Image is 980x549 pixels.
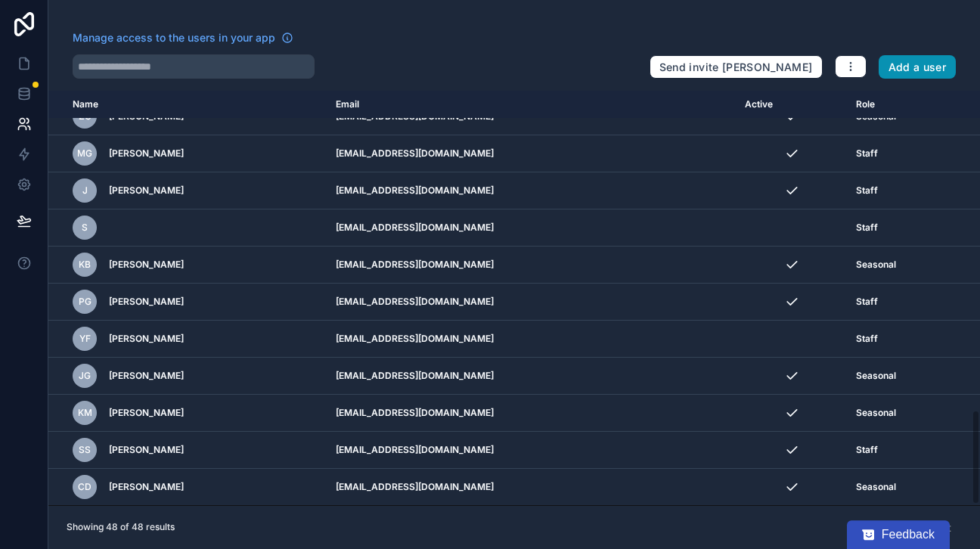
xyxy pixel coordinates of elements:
[856,333,878,345] span: Staff
[856,296,878,308] span: Staff
[847,91,938,119] th: Role
[327,247,736,284] td: [EMAIL_ADDRESS][DOMAIN_NAME]
[856,259,896,271] span: Seasonal
[327,432,736,469] td: [EMAIL_ADDRESS][DOMAIN_NAME]
[79,444,91,456] span: ss
[327,358,736,395] td: [EMAIL_ADDRESS][DOMAIN_NAME]
[48,91,980,505] div: scrollable content
[109,147,184,160] span: [PERSON_NAME]
[327,172,736,209] td: [EMAIL_ADDRESS][DOMAIN_NAME]
[77,147,92,160] span: MG
[109,444,184,456] span: [PERSON_NAME]
[856,444,878,456] span: Staff
[650,55,823,79] button: Send invite [PERSON_NAME]
[109,259,184,271] span: [PERSON_NAME]
[109,370,184,382] span: [PERSON_NAME]
[736,91,847,119] th: Active
[847,520,950,549] button: Feedback - Show survey
[73,30,275,45] span: Manage access to the users in your app
[78,481,91,493] span: CD
[109,407,184,419] span: [PERSON_NAME]
[79,370,91,382] span: JG
[82,222,88,234] span: s
[79,296,91,308] span: PG
[882,528,935,541] span: Feedback
[879,55,957,79] button: Add a user
[79,333,91,345] span: YF
[856,481,896,493] span: Seasonal
[856,222,878,234] span: Staff
[327,469,736,506] td: [EMAIL_ADDRESS][DOMAIN_NAME]
[109,185,184,197] span: [PERSON_NAME]
[109,333,184,345] span: [PERSON_NAME]
[856,147,878,160] span: Staff
[67,521,175,533] span: Showing 48 of 48 results
[48,91,327,119] th: Name
[109,481,184,493] span: [PERSON_NAME]
[327,91,736,119] th: Email
[79,259,91,271] span: KB
[109,296,184,308] span: [PERSON_NAME]
[327,135,736,172] td: [EMAIL_ADDRESS][DOMAIN_NAME]
[856,185,878,197] span: Staff
[78,407,92,419] span: KM
[856,370,896,382] span: Seasonal
[327,321,736,358] td: [EMAIL_ADDRESS][DOMAIN_NAME]
[327,209,736,247] td: [EMAIL_ADDRESS][DOMAIN_NAME]
[856,407,896,419] span: Seasonal
[73,30,293,45] a: Manage access to the users in your app
[327,395,736,432] td: [EMAIL_ADDRESS][DOMAIN_NAME]
[82,185,88,197] span: J
[327,284,736,321] td: [EMAIL_ADDRESS][DOMAIN_NAME]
